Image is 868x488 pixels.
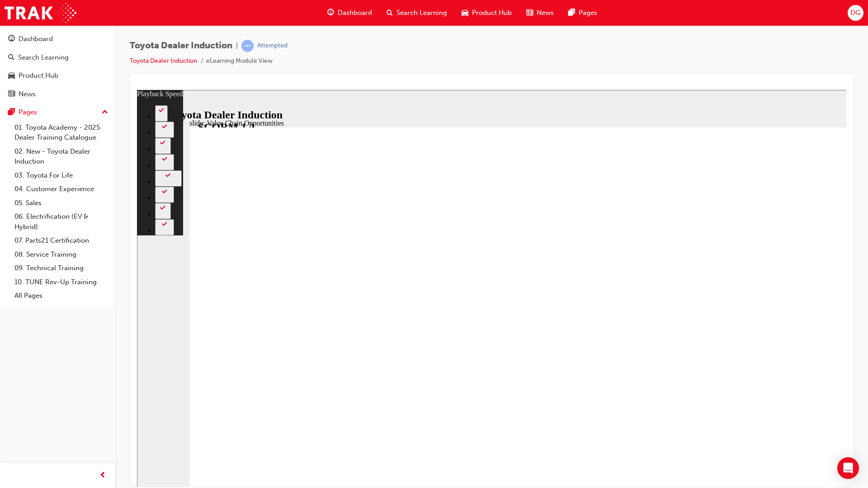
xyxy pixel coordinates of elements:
[22,72,33,79] div: 1.25
[18,64,37,80] button: 1.25
[472,8,512,18] span: Product Hub
[102,107,108,118] span: up-icon
[519,4,561,22] a: news-iconNews
[4,31,112,47] a: Dashboard
[11,261,112,275] a: 09. Technical Training
[22,40,33,47] div: 1.75
[11,145,112,169] a: 02. New - Toyota Dealer Induction
[22,23,27,30] div: 2
[4,104,112,121] button: Pages
[11,121,112,145] a: 01. Toyota Academy - 2025 Dealer Training Catalogue
[11,182,112,196] a: 04. Customer Experience
[18,129,37,145] button: 0.25
[22,56,30,63] div: 1.5
[241,40,254,52] span: learningRecordVerb_ATTEMPT-icon
[8,72,15,80] span: car-icon
[850,8,860,18] span: DG
[462,7,468,19] span: car-icon
[11,289,112,303] a: All Pages
[130,41,232,51] span: Toyota Dealer Induction
[206,56,273,66] li: eLearning Module View
[18,15,31,32] button: 2
[11,210,112,234] a: 06. Electrification (EV & Hybrid)
[568,7,575,19] span: pages-icon
[537,8,554,18] span: News
[8,54,14,62] span: search-icon
[18,80,45,97] button: Normal
[22,121,30,128] div: 0.5
[257,42,288,50] div: Attempted
[22,137,33,144] div: 0.25
[19,70,58,81] div: Product Hub
[338,8,372,18] span: Dashboard
[579,8,597,18] span: Pages
[18,97,37,113] button: 0.75
[327,7,334,19] span: guage-icon
[454,4,519,22] a: car-iconProduct Hub
[5,3,76,23] img: Trak
[18,48,34,64] button: 1.5
[848,5,863,21] button: DG
[11,248,112,262] a: 08. Service Training
[236,41,238,51] span: |
[11,169,112,183] a: 03. Toyota For Life
[8,90,15,99] span: news-icon
[396,8,447,18] span: Search Learning
[561,4,604,22] a: pages-iconPages
[4,86,112,103] a: News
[130,57,197,65] a: Toyota Dealer Induction
[11,196,112,210] a: 05. Sales
[8,35,15,43] span: guage-icon
[18,52,69,63] div: Search Learning
[8,108,15,117] span: pages-icon
[11,275,112,289] a: 10. TUNE Rev-Up Training
[387,7,393,19] span: search-icon
[4,29,112,104] button: DashboardSearch LearningProduct HubNews
[19,34,53,44] div: Dashboard
[19,107,37,117] div: Pages
[19,89,36,99] div: News
[837,457,859,479] div: Open Intercom Messenger
[11,234,112,248] a: 07. Parts21 Certification
[22,105,33,112] div: 0.75
[18,32,37,48] button: 1.75
[4,49,112,66] a: Search Learning
[526,7,533,19] span: news-icon
[52,29,816,38] div: slide: Value Chain Opportunities
[4,67,112,84] a: Product Hub
[18,113,34,129] button: 0.5
[99,470,106,481] span: prev-icon
[22,89,41,95] div: Normal
[379,4,454,22] a: search-iconSearch Learning
[320,4,379,22] a: guage-iconDashboard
